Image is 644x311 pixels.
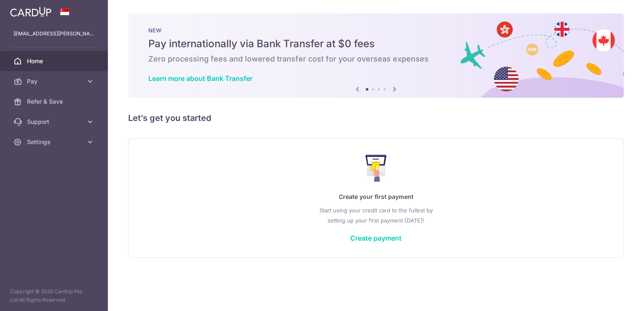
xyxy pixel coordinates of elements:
[145,192,606,202] p: Create your first payment
[365,155,387,182] img: Make Payment
[148,37,604,51] h5: Pay internationally via Bank Transfer at $0 fees
[27,118,83,126] span: Support
[350,234,402,242] a: Create payment
[27,57,83,65] span: Home
[27,97,83,106] span: Refer & Save
[128,13,624,98] img: Bank transfer banner
[27,77,83,86] span: Pay
[145,205,606,225] p: Start using your credit card to the fullest by setting up your first payment [DATE]!
[148,74,252,83] a: Learn more about Bank Transfer
[148,27,604,34] p: NEW
[13,29,94,38] p: [EMAIL_ADDRESS][PERSON_NAME][DOMAIN_NAME]
[148,54,604,64] h6: Zero processing fees and lowered transfer cost for your overseas expenses
[27,138,83,146] span: Settings
[10,7,51,17] img: CardUp
[128,111,624,125] h5: Let’s get you started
